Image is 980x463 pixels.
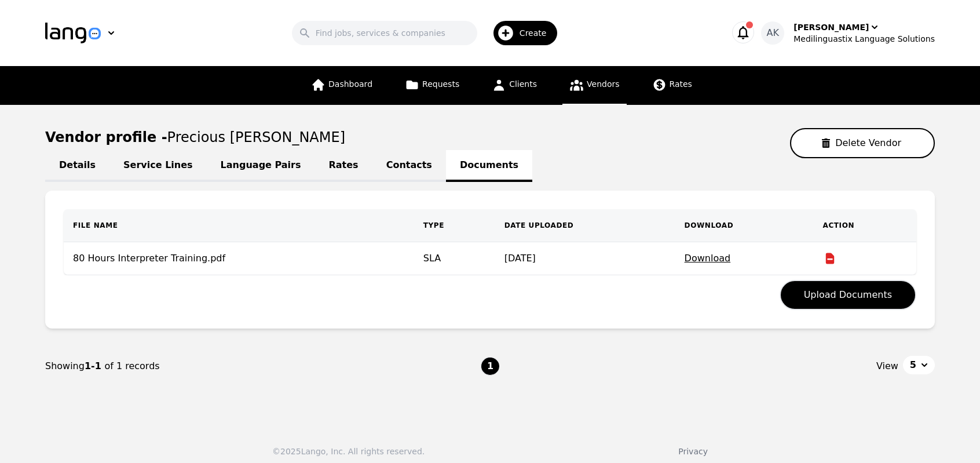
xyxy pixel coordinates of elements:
button: Delete Vendor [790,128,935,158]
a: Details [45,150,109,182]
button: Create [477,16,565,50]
span: View [876,359,898,373]
a: Rates [645,66,699,105]
h1: Vendor profile - [45,129,345,145]
a: Vendors [562,66,626,105]
a: Clients [485,66,544,105]
span: 1-1 [85,360,104,371]
div: [PERSON_NAME] [793,21,869,33]
a: Service Lines [109,150,207,182]
span: 5 [910,358,916,372]
p: Download [685,251,805,265]
a: Rates [315,150,372,182]
time: [DATE] [504,253,536,264]
a: Privacy [678,447,708,456]
th: TYPE [414,209,495,242]
span: Rates [670,79,692,89]
img: Logo [45,23,101,43]
button: 5 [903,356,935,374]
a: Dashboard [304,66,379,105]
span: Create [520,27,555,39]
span: Clients [509,79,537,89]
nav: Page navigation [45,338,935,395]
button: AK[PERSON_NAME]Medilinguastix Language Solutions [761,21,935,45]
span: Vendors [587,79,619,89]
th: DATE UPLOADED [495,209,675,242]
span: Dashboard [328,79,372,89]
span: Precious [PERSON_NAME] [167,129,345,145]
div: Showing of 1 records [45,359,481,373]
button: Upload Documents [780,280,916,310]
td: SLA [414,242,495,275]
div: © 2025 Lango, Inc. All rights reserved. [272,446,425,457]
th: FILE NAME [64,209,414,242]
a: Contacts [372,150,446,182]
td: 80 Hours Interpreter Training.pdf [64,242,414,275]
span: Requests [422,79,459,89]
div: Medilinguastix Language Solutions [793,33,935,45]
a: Requests [398,66,466,105]
input: Find jobs, services & companies [292,21,477,45]
th: Action [814,209,916,242]
a: Language Pairs [207,150,315,182]
th: DOWNLOAD [675,209,814,242]
span: AK [767,26,779,40]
